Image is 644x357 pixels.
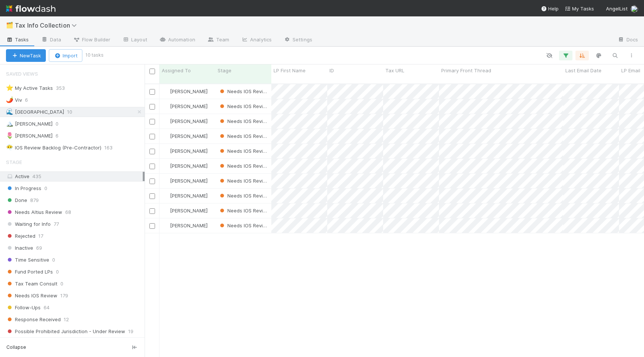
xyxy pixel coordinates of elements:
[612,34,644,46] a: Docs
[218,88,270,94] span: Needs IOS Review
[218,148,270,154] span: Needs IOS Review
[162,162,208,170] div: [PERSON_NAME]
[6,267,53,277] span: Fund Ported LPs
[6,196,27,205] span: Done
[218,103,270,109] span: Needs IOS Review
[170,193,208,199] span: [PERSON_NAME]
[116,34,153,46] a: Layout
[163,178,169,184] img: avatar_ec94f6e9-05c5-4d36-a6c8-d0cea77c3c29.png
[54,219,59,229] span: 77
[218,163,270,169] span: Needs IOS Review
[6,66,38,81] span: Saved Views
[149,69,155,74] input: Toggle All Rows Selected
[218,222,268,229] div: Needs IOS Review
[149,119,155,124] input: Toggle Row Selected
[329,67,334,74] span: ID
[6,85,13,91] span: ⭐
[218,162,268,170] div: Needs IOS Review
[163,208,169,214] img: avatar_ec94f6e9-05c5-4d36-a6c8-d0cea77c3c29.png
[218,132,268,140] div: Needs IOS Review
[170,148,208,154] span: [PERSON_NAME]
[149,134,155,139] input: Toggle Row Selected
[170,88,208,94] span: [PERSON_NAME]
[6,119,53,129] div: [PERSON_NAME]
[6,184,41,193] span: In Progress
[6,120,13,127] span: 🏔️
[163,103,169,109] img: avatar_ec94f6e9-05c5-4d36-a6c8-d0cea77c3c29.png
[163,133,169,139] img: avatar_ec94f6e9-05c5-4d36-a6c8-d0cea77c3c29.png
[44,184,47,193] span: 0
[56,131,66,140] span: 6
[149,208,155,214] input: Toggle Row Selected
[218,88,268,95] div: Needs IOS Review
[6,327,125,336] span: Possible Prohibited Jurisdiction - Under Review
[565,5,594,12] a: My Tasks
[6,208,62,217] span: Needs Altius Review
[6,36,29,43] span: Tasks
[441,67,491,74] span: Primary Front Thread
[6,315,61,324] span: Response Received
[149,89,155,95] input: Toggle Row Selected
[6,303,41,312] span: Follow-Ups
[60,291,68,300] span: 179
[218,118,270,124] span: Needs IOS Review
[30,196,39,205] span: 879
[149,164,155,169] input: Toggle Row Selected
[6,131,53,140] div: [PERSON_NAME]
[60,279,63,288] span: 0
[163,148,169,154] img: avatar_ec94f6e9-05c5-4d36-a6c8-d0cea77c3c29.png
[56,267,59,277] span: 0
[15,22,80,29] span: Tax Info Collection
[163,222,169,228] img: avatar_ec94f6e9-05c5-4d36-a6c8-d0cea77c3c29.png
[38,231,43,241] span: 17
[218,102,268,110] div: Needs IOS Review
[565,67,602,74] span: Last Email Date
[6,22,13,28] span: 🗂️
[170,163,208,169] span: [PERSON_NAME]
[218,222,270,228] span: Needs IOS Review
[67,107,80,117] span: 10
[163,193,169,199] img: avatar_ec94f6e9-05c5-4d36-a6c8-d0cea77c3c29.png
[218,192,268,199] div: Needs IOS Review
[85,52,104,59] small: 10 tasks
[170,118,208,124] span: [PERSON_NAME]
[6,243,33,253] span: Inactive
[170,222,208,228] span: [PERSON_NAME]
[218,177,268,184] div: Needs IOS Review
[541,5,559,12] div: Help
[606,6,628,12] span: AngelList
[218,117,268,125] div: Needs IOS Review
[218,147,268,155] div: Needs IOS Review
[6,143,101,152] div: IOS Review Backlog (Pre-Contractor)
[218,67,231,74] span: Stage
[49,49,82,62] button: Import
[162,88,208,95] div: [PERSON_NAME]
[149,104,155,110] input: Toggle Row Selected
[565,6,594,12] span: My Tasks
[56,83,72,93] span: 353
[218,208,270,214] span: Needs IOS Review
[274,67,306,74] span: LP First Name
[6,291,57,300] span: Needs IOS Review
[25,95,35,105] span: 6
[170,133,208,139] span: [PERSON_NAME]
[218,193,270,199] span: Needs IOS Review
[149,149,155,154] input: Toggle Row Selected
[56,119,66,129] span: 0
[65,208,71,217] span: 68
[36,243,42,253] span: 69
[6,172,143,181] div: Active
[162,192,208,199] div: [PERSON_NAME]
[6,108,13,115] span: 🌊
[64,315,69,324] span: 12
[162,117,208,125] div: [PERSON_NAME]
[149,178,155,184] input: Toggle Row Selected
[162,67,191,74] span: Assigned To
[6,155,22,170] span: Stage
[44,303,50,312] span: 64
[6,344,26,351] span: Collapse
[162,222,208,229] div: [PERSON_NAME]
[162,207,208,214] div: [PERSON_NAME]
[73,36,110,43] span: Flow Builder
[6,95,22,105] div: Viv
